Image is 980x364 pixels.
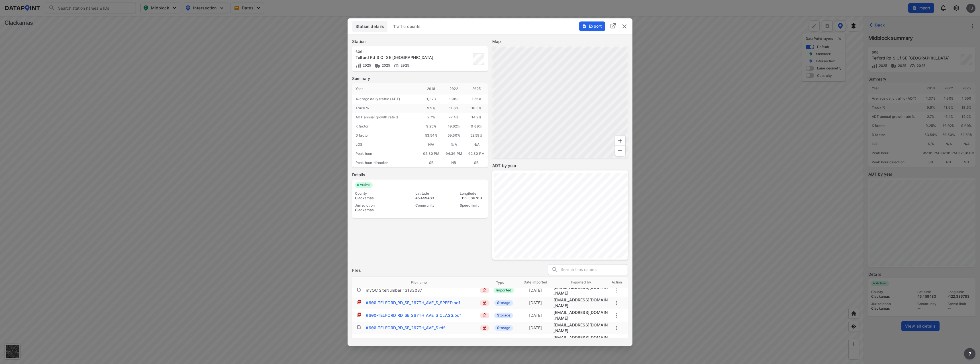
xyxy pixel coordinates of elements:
td: [DATE] [518,310,554,321]
div: Telford Rd S Of SE 267th Ave [356,55,443,60]
div: N/A [442,140,465,149]
span: Traffic counts [393,24,421,29]
span: Active [358,182,373,188]
div: 2.7 % [420,113,442,122]
div: 1,500 [465,94,488,104]
div: 11.6 % [442,104,465,113]
span: ? [967,350,972,357]
label: Station [352,39,488,44]
div: mig6-adm@data-point.io [554,335,609,346]
span: Storage [494,325,513,331]
div: ADT annual growth rate % [352,113,420,122]
div: 14.2 % [465,113,488,122]
img: file.af1f9d02.svg [357,287,361,292]
div: Zoom In [615,135,626,146]
div: Truck % [352,104,420,113]
img: csv.b1bb01d6.svg [357,337,361,342]
button: more [964,348,975,359]
div: Zoom Out [615,145,626,156]
div: 04:30 PM [442,149,465,158]
span: 2025 [399,63,409,67]
td: [DATE] [518,335,554,346]
img: lock_close.8fab59a9.svg [483,288,487,292]
div: -- [415,208,440,212]
div: 53.54% [420,131,442,140]
span: Export [582,23,601,29]
label: Map [492,39,628,44]
span: File name [411,280,434,285]
td: [DATE] [518,322,554,333]
div: myQC SiteNumber 13183087 [366,287,422,293]
td: [DATE] [518,297,554,308]
div: 600 [356,50,443,54]
button: Export [579,21,605,31]
div: 9.25% [420,122,442,131]
div: Peak hour direction [352,158,420,167]
div: 52.59% [465,131,488,140]
div: N/A [465,140,488,149]
th: Action [609,277,625,288]
span: Storage [494,312,513,318]
div: #600-TELFORD_RD_SE_267TH_AVE_S_CLASS.pdf [366,312,461,318]
div: 2018 [420,83,442,94]
div: Longitude [460,191,485,196]
div: Clackamas [355,196,396,200]
div: 10.02% [442,122,465,131]
svg: Zoom In [617,137,624,144]
div: mig6-adm@data-point.io [554,297,609,309]
span: Imported [493,338,514,343]
label: Details [352,172,488,178]
div: Year [352,83,420,94]
img: File%20-%20Download.70cf71cd.svg [582,24,587,28]
th: Date imported [518,277,554,288]
div: Speed limit [460,203,485,208]
button: more [613,324,620,331]
div: 600_220302_Cls15.csv [366,338,411,343]
button: more [613,312,620,319]
th: Imported by [554,277,609,288]
img: lock_close.8fab59a9.svg [483,313,487,317]
img: Volume count [356,63,361,68]
img: pdf.8ad9566d.svg [357,312,361,317]
div: Community [415,203,440,208]
img: pdf.8ad9566d.svg [357,300,361,304]
div: basic tabs example [352,21,628,32]
div: County [355,191,396,196]
div: mig6-adm@data-point.io [554,310,609,321]
img: full_screen.b7bf9a36.svg [610,22,616,29]
td: [DATE] [518,285,554,296]
div: Latitude [415,191,440,196]
span: Storage [494,300,513,306]
div: 50.50% [442,131,465,140]
input: Search files names [561,266,628,274]
h3: Files [352,268,361,273]
div: #600-TELFORD_RD_SE_267TH_AVE_S.rdf [366,325,445,331]
div: Peak hour [352,149,420,158]
div: D factor [352,131,420,140]
button: more [613,299,620,306]
span: Station details [356,24,384,29]
span: 2025 [380,63,390,67]
div: migration@data-point.io [554,285,609,296]
div: #600-TELFORD_RD_SE_267TH_AVE_S_SPEED.pdf [366,300,460,306]
div: mig6-adm@data-point.io [554,322,609,334]
img: lock_close.8fab59a9.svg [483,326,487,330]
div: K factor [352,122,420,131]
div: SB [465,158,488,167]
div: 2025 [465,83,488,94]
label: Summary [352,76,488,81]
div: 1,008 [442,94,465,104]
div: 45.459483 [415,196,440,200]
div: 02:30 PM [465,149,488,158]
div: SB [420,158,442,167]
div: Clackamas [355,208,396,212]
span: 2025 [361,63,371,67]
div: -7.4 % [442,113,465,122]
div: 9.00% [465,122,488,131]
img: Vehicle speed [393,63,399,68]
span: Type [496,280,512,285]
div: 9.9 % [420,104,442,113]
img: file.af1f9d02.svg [357,325,361,329]
div: Jurisdiction [355,203,396,208]
svg: Zoom Out [617,147,624,154]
